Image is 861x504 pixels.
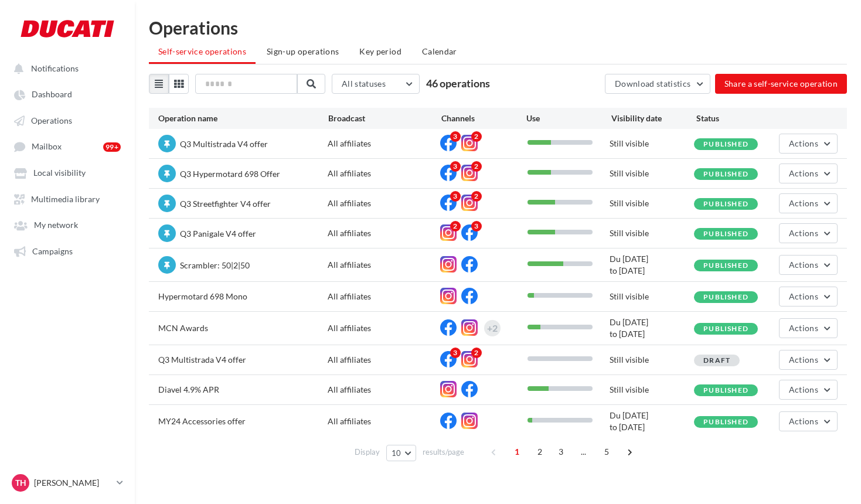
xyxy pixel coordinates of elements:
span: Published [703,229,748,238]
span: 1 [508,442,526,461]
span: 5 [597,442,616,461]
div: All affiliates [328,197,440,209]
div: All affiliates [328,322,440,334]
span: Q3 Multistrada V4 offer [180,139,268,149]
div: Visibility date [611,113,696,124]
span: Actions [789,384,818,394]
div: 3 [450,191,461,202]
div: 2 [471,348,482,358]
button: Actions [779,350,838,370]
div: All affiliates [328,416,440,427]
span: results/page [423,447,464,458]
span: Scrambler: 50|2|50 [180,260,250,270]
span: 3 [552,442,570,461]
div: 2 [471,191,482,202]
a: Operations [7,110,128,131]
span: Actions [789,228,818,238]
div: Still visible [610,291,694,302]
div: Channels [441,113,526,124]
div: Operation name [158,113,328,124]
span: Q3 Multistrada V4 offer [158,355,246,365]
button: Actions [779,287,838,307]
span: Actions [789,323,818,333]
div: 3 [450,131,461,142]
div: 2 [471,131,482,142]
div: 3 [450,348,461,358]
div: +2 [487,320,498,336]
span: Actions [789,198,818,208]
div: All affiliates [328,384,440,396]
span: Mailbox [32,142,62,152]
span: Key period [359,46,401,56]
div: Du [DATE] to [DATE] [610,410,694,433]
button: Notifications [7,57,123,79]
button: Actions [779,134,838,154]
div: Still visible [610,384,694,396]
span: 10 [392,448,401,458]
span: MCN Awards [158,323,208,333]
span: Actions [789,260,818,270]
button: Actions [779,318,838,338]
div: All affiliates [328,354,440,366]
span: Local visibility [33,168,86,178]
a: Dashboard [7,83,128,104]
span: Actions [789,168,818,178]
span: Q3 Panigale V4 offer [180,229,256,239]
span: Published [703,324,748,333]
a: Mailbox 99+ [7,135,128,157]
span: Display [355,447,380,458]
div: All affiliates [328,227,440,239]
span: TH [15,477,26,489]
a: TH [PERSON_NAME] [9,472,125,494]
span: My network [34,220,78,230]
span: Notifications [31,63,79,73]
button: 10 [386,445,416,461]
span: Actions [789,416,818,426]
a: Multimedia library [7,188,128,209]
a: Local visibility [7,162,128,183]
div: Still visible [610,168,694,179]
div: 99+ [103,142,121,152]
button: Actions [779,255,838,275]
span: Actions [789,355,818,365]
span: Sign-up operations [267,46,339,56]
button: Actions [779,380,838,400]
div: 3 [450,161,461,172]
span: Published [703,139,748,148]
span: All statuses [342,79,386,88]
div: All affiliates [328,138,440,149]
span: Published [703,261,748,270]
span: Published [703,199,748,208]
span: Published [703,292,748,301]
p: [PERSON_NAME] [34,477,112,489]
div: Status [696,113,781,124]
button: All statuses [332,74,420,94]
div: Still visible [610,197,694,209]
span: Dashboard [32,90,72,100]
button: Download statistics [605,74,710,94]
span: Campaigns [32,246,73,256]
button: Share a self-service operation [715,74,848,94]
div: All affiliates [328,291,440,302]
span: Published [703,169,748,178]
button: Actions [779,193,838,213]
div: 2 [471,161,482,172]
div: Du [DATE] to [DATE] [610,253,694,277]
span: Published [703,417,748,426]
span: Actions [789,291,818,301]
div: All affiliates [328,259,440,271]
span: Q3 Hypermotard 698 Offer [180,169,280,179]
span: 2 [530,442,549,461]
button: Actions [779,223,838,243]
div: Still visible [610,354,694,366]
button: Actions [779,164,838,183]
div: All affiliates [328,168,440,179]
span: 46 operations [426,77,490,90]
span: ... [574,442,593,461]
span: Download statistics [615,79,691,88]
button: Actions [779,411,838,431]
div: 3 [471,221,482,231]
div: Still visible [610,227,694,239]
div: Operations [149,19,847,36]
div: Broadcast [328,113,441,124]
